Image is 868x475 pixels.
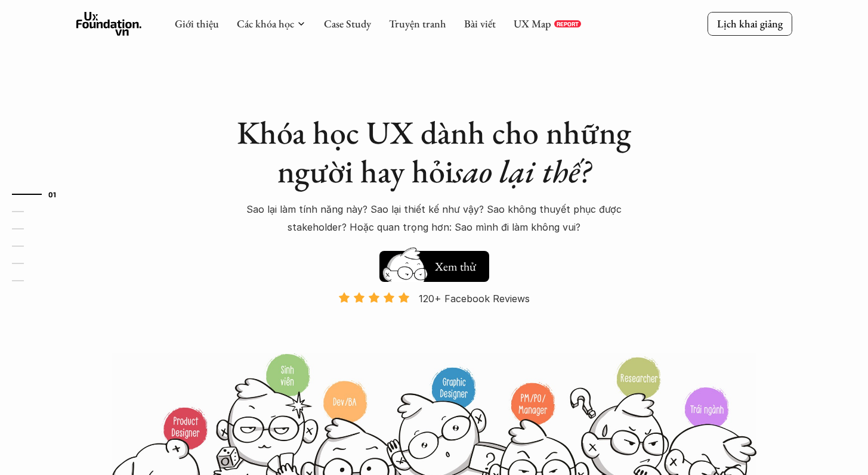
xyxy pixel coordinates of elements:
[237,17,294,30] a: Các khóa học
[419,290,530,308] p: 120+ Facebook Reviews
[226,113,643,191] h1: Khóa học UX dành cho những người hay hỏi
[708,12,792,35] a: Lịch khai giảng
[514,17,551,30] a: UX Map
[433,258,477,275] h5: Xem thử
[557,20,579,27] p: REPORT
[328,291,540,352] a: 120+ Facebook Reviews
[379,245,489,282] a: Xem thử
[324,17,371,30] a: Case Study
[389,17,446,30] a: Truyện tranh
[12,187,69,201] a: 01
[717,17,783,30] p: Lịch khai giảng
[453,150,591,192] em: sao lại thế?
[464,17,496,30] a: Bài viết
[175,17,219,30] a: Giới thiệu
[48,190,57,198] strong: 01
[226,200,643,237] p: Sao lại làm tính năng này? Sao lại thiết kế như vậy? Sao không thuyết phục được stakeholder? Hoặc...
